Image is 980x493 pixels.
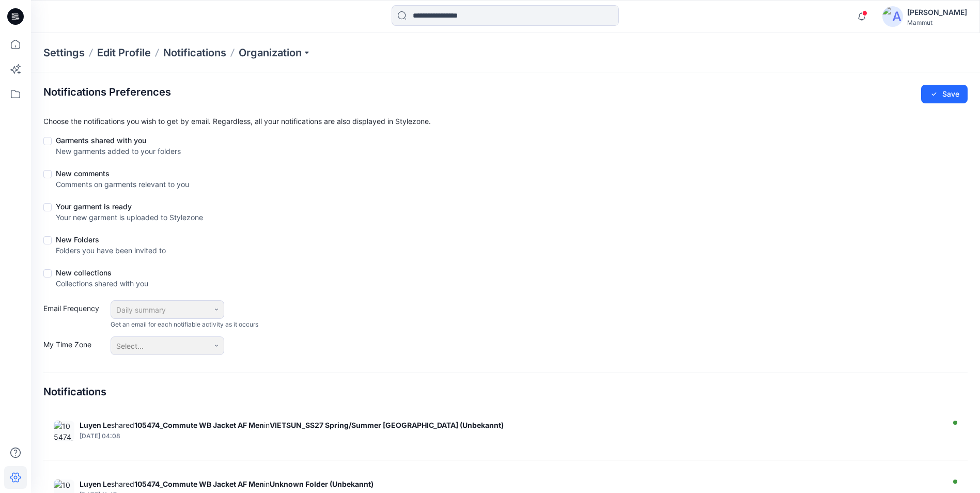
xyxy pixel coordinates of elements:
button: Save [921,85,968,103]
img: avatar [882,6,903,27]
div: Thursday, August 14, 2025 04:08 [80,433,941,440]
div: New comments [56,168,189,179]
strong: Luyen Le [80,421,111,429]
p: Choose the notifications you wish to get by email. Regardless, all your notifications are also di... [43,116,968,127]
div: shared in [80,480,941,488]
div: New garments added to your folders [56,146,181,157]
p: Settings [43,45,85,60]
div: Comments on garments relevant to you [56,179,189,190]
img: 105474_Commute WB Jacket AF Men [54,421,74,441]
h4: Notifications [43,386,106,398]
h2: Notifications Preferences [43,86,171,98]
div: Garments shared with you [56,135,181,146]
div: Collections shared with you [56,278,148,289]
div: Your new garment is uploaded to Stylezone [56,212,203,223]
div: Your garment is ready [56,201,203,212]
label: My Time Zone [43,339,105,355]
strong: 105474_Commute WB Jacket AF Men [134,480,264,488]
div: Folders you have been invited to [56,245,166,256]
div: Mammut [907,19,967,26]
strong: Luyen Le [80,480,111,488]
a: Notifications [163,45,226,60]
a: Edit Profile [97,45,151,60]
span: Get an email for each notifiable activity as it occurs [111,320,258,329]
div: [PERSON_NAME] [907,6,967,19]
strong: Unknown Folder (Unbekannt) [270,480,374,488]
div: New collections [56,267,148,278]
div: New Folders [56,234,166,245]
div: shared in [80,421,941,429]
strong: 105474_Commute WB Jacket AF Men [134,421,264,429]
label: Email Frequency [43,303,105,329]
strong: VIETSUN_SS27 Spring/Summer [GEOGRAPHIC_DATA] (Unbekannt) [270,421,504,429]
